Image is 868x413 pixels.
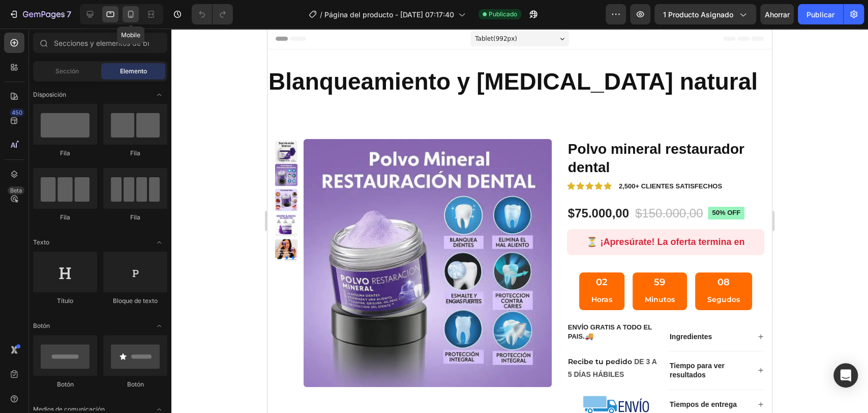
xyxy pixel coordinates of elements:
p: Ingredientes [402,304,444,313]
button: 7 [4,4,76,24]
p: Minutos [377,265,407,278]
div: ⏳ ¡Apresúrate! La oferta termina en [300,201,497,227]
span: Abrir con palanca [151,234,167,251]
font: Elemento [120,67,147,75]
font: Ahorrar [765,10,790,19]
font: Botón [57,380,74,388]
font: Bloque de texto [113,297,158,305]
font: Publicar [806,10,834,19]
font: Beta [10,187,22,194]
font: Botón [33,322,50,329]
font: 7 [67,9,71,19]
font: Título [57,297,73,305]
pre: 50% off [440,178,477,191]
div: Deshacer/Rehacer [192,4,233,24]
p: Tiempos de entrega [402,371,469,380]
iframe: Área de diseño [267,29,772,413]
strong: 2,500+ CLIENTES SATISFECHOS [351,154,455,161]
span: 🚚 [317,304,326,312]
p: Segudos [440,265,472,278]
div: $75.000,00 [300,176,363,194]
font: Publicado [489,10,517,18]
p: Tiempo para ver resultados [402,333,481,351]
p: Horas [324,265,345,278]
span: DE 3 A 5 DÍAS HÁBILES [301,329,390,350]
div: 08 [440,248,472,260]
font: Fila [130,213,140,221]
input: Secciones y elementos de búsqueda [33,33,167,53]
strong: ENVÍO GRATIS A TODO EL PAIS. [301,295,384,312]
div: $150.000,00 [367,176,436,194]
font: / [320,10,322,19]
div: 59 [377,248,407,260]
font: Botón [127,380,144,388]
font: Medios de comunicación [33,405,105,413]
div: 02 [324,248,345,260]
button: 1 producto asignado [654,4,756,24]
font: Sección [55,67,79,75]
button: Ahorrar [760,4,794,24]
h1: Polvo mineral restaurador dental [300,111,497,150]
font: Página del producto - [DATE] 07:17:40 [324,10,454,19]
font: 450 [12,109,22,116]
font: Fila [60,149,70,157]
font: 1 producto asignado [663,10,733,19]
span: Recibe tu pedido [301,328,365,338]
font: Fila [130,149,140,157]
span: Abrir con palanca [151,87,167,103]
font: Fila [60,213,70,221]
div: Abrir Intercom Messenger [833,363,858,388]
button: Publicar [798,4,843,24]
font: Texto [33,238,49,246]
span: Abrir con palanca [151,318,167,334]
img: gempages_574746920413561968-74e2b400-07a5-4584-b6f7-a791cf3653eb.png [300,366,396,404]
font: Disposición [33,91,66,98]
